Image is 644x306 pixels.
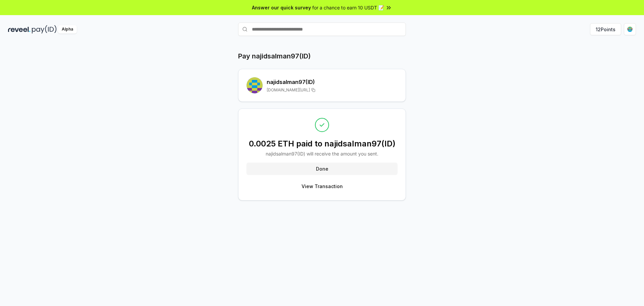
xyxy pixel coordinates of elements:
[247,180,397,192] button: View Transaction
[252,4,311,11] span: Answer our quick survey
[249,138,395,149] h2: 0.0025 ETH paid to najidsalman97(ID)
[8,25,31,34] img: reveel_dark
[266,150,378,157] p: najidsalman97 (ID) will receive the amount you sent.
[238,51,311,61] h1: Pay najidsalman97(ID)
[267,87,310,93] span: [DOMAIN_NAME][URL]
[312,4,384,11] span: for a chance to earn 10 USDT 📝
[247,163,397,175] button: Done
[32,25,57,34] img: pay_id
[267,78,397,86] h2: najidsalman97 (ID)
[590,23,621,35] button: 12Points
[58,25,77,34] div: Alpha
